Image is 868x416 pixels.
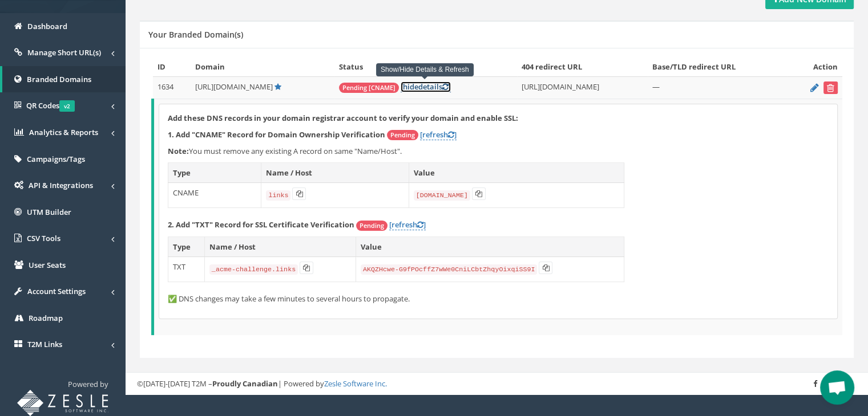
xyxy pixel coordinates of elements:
[414,190,470,201] code: [DOMAIN_NAME]
[27,233,60,243] span: CSV Tools
[356,221,387,231] span: Pending
[420,129,457,140] a: [refresh]
[168,219,354,230] strong: 2. Add "TXT" Record for SSL Certificate Verification
[387,130,418,140] span: Pending
[137,378,857,389] div: ©[DATE]-[DATE] T2M – | Powered by
[29,127,98,137] span: Analytics & Reports
[168,257,205,282] td: TXT
[153,77,191,99] td: 1634
[27,74,91,84] span: Branded Domains
[261,162,409,183] th: Name / Host
[376,63,474,76] div: Show/Hide Details & Refresh
[168,113,518,123] strong: Add these DNS records in your domain registrar account to verify your domain and enable SSL:
[168,162,261,183] th: Type
[403,81,418,92] span: hide
[648,57,787,77] th: Base/TLD redirect URL
[168,293,829,304] p: ✅ DNS changes may take a few minutes to several hours to propagate.
[29,260,66,270] span: User Seats
[334,57,517,77] th: Status
[209,264,298,275] code: _acme-challenge.links
[212,378,278,389] strong: Proudly Canadian
[266,190,290,201] code: links
[648,77,787,99] td: —
[29,180,93,190] span: API & Integrations
[168,236,205,257] th: Type
[324,378,387,389] a: Zesle Software Inc.
[356,236,624,257] th: Value
[27,21,67,31] span: Dashboard
[204,236,356,257] th: Name / Host
[148,30,243,39] h5: Your Branded Domain(s)
[517,77,648,99] td: [URL][DOMAIN_NAME]
[153,57,191,77] th: ID
[27,47,101,58] span: Manage Short URL(s)
[168,129,385,140] strong: 1. Add "CNAME" Record for Domain Ownership Verification
[274,81,281,92] a: Default
[26,100,75,111] span: QR Codes
[27,286,86,296] span: Account Settings
[29,313,63,323] span: Roadmap
[361,264,538,275] code: AKQZHcwe-G9fPOcffZ7wWe0CniLCbtZhqyOixqiSS9I
[389,219,426,230] a: [refresh]
[409,162,624,183] th: Value
[168,146,829,157] p: You must remove any existing A record on same "Name/Host".
[59,100,75,112] span: v2
[27,154,85,164] span: Campaigns/Tags
[517,57,648,77] th: 404 redirect URL
[191,57,334,77] th: Domain
[168,183,261,208] td: CNAME
[401,81,451,92] a: [hidedetails]
[68,379,108,389] span: Powered by
[27,339,62,349] span: T2M Links
[17,390,108,416] img: T2M URL Shortener powered by Zesle Software Inc.
[787,57,842,77] th: Action
[195,81,273,92] span: [URL][DOMAIN_NAME]
[168,146,189,156] b: Note:
[27,207,71,217] span: UTM Builder
[820,370,854,405] div: Open chat
[339,83,399,93] span: Pending [CNAME]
